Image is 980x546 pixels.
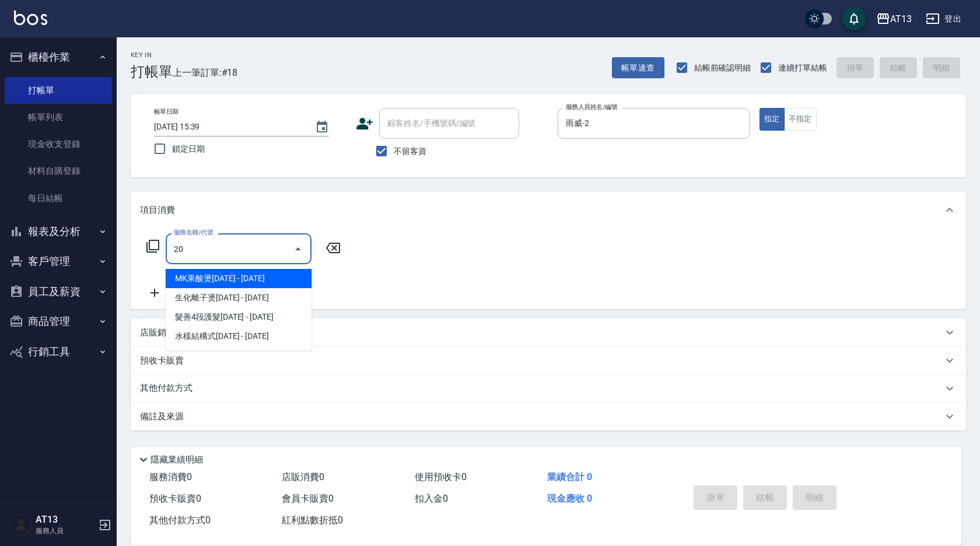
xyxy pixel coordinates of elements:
[415,493,448,504] span: 扣入金 0
[282,514,343,526] span: 紅利點數折抵 0
[131,64,173,80] h3: 打帳單
[131,346,966,374] div: 預收卡販賣
[174,228,213,237] label: 服務名稱/代號
[36,526,95,536] p: 服務人員
[394,145,426,157] span: 不留客資
[173,65,238,80] span: 上一筆訂單:#18
[131,318,966,346] div: 店販銷售
[140,382,198,395] p: 其他付款方式
[140,355,184,367] p: 預收卡販賣
[5,185,112,212] a: 每日結帳
[166,327,311,346] span: 水樣結構式[DATE] - [DATE]
[5,131,112,157] a: 現金收支登錄
[547,471,592,482] span: 業績合計 0
[5,276,112,307] button: 員工及薪資
[415,471,467,482] span: 使用預收卡 0
[778,62,827,74] span: 連續打單結帳
[5,77,112,104] a: 打帳單
[149,514,211,526] span: 其他付款方式 0
[166,269,311,288] span: MK果酸燙[DATE] - [DATE]
[547,493,592,504] span: 現金應收 0
[842,7,866,30] button: save
[131,191,966,229] div: 項目消費
[308,113,336,141] button: Choose date, selected date is 2025-10-15
[140,204,175,216] p: 項目消費
[150,454,203,466] p: 隱藏業績明細
[5,104,112,131] a: 帳單列表
[140,327,175,339] p: 店販銷售
[140,411,184,423] p: 備註及來源
[5,246,112,276] button: 客戶管理
[154,107,178,116] label: 帳單日期
[5,157,112,184] a: 材料自購登錄
[131,374,966,402] div: 其他付款方式
[172,143,205,155] span: 鎖定日期
[694,62,751,74] span: 結帳前確認明細
[14,10,47,25] img: Logo
[759,108,785,131] button: 指定
[166,288,311,307] span: 生化離子燙[DATE] - [DATE]
[166,307,311,327] span: 髮善4段護髮[DATE] - [DATE]
[5,337,112,367] button: 行銷工具
[131,402,966,430] div: 備註及來源
[921,8,966,30] button: 登出
[154,117,303,136] input: YYYY/MM/DD hh:mm
[36,514,95,526] h5: AT13
[149,471,192,482] span: 服務消費 0
[149,493,201,504] span: 預收卡販賣 0
[784,108,817,131] button: 不指定
[612,57,664,79] button: 帳單速查
[566,103,617,111] label: 服務人員姓名/編號
[282,471,324,482] span: 店販消費 0
[5,306,112,337] button: 商品管理
[871,7,916,31] button: AT13
[9,513,33,537] img: Person
[890,12,912,26] div: AT13
[289,240,307,258] button: Close
[5,216,112,247] button: 報表及分析
[131,51,173,59] h2: Key In
[282,493,334,504] span: 會員卡販賣 0
[5,42,112,72] button: 櫃檯作業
